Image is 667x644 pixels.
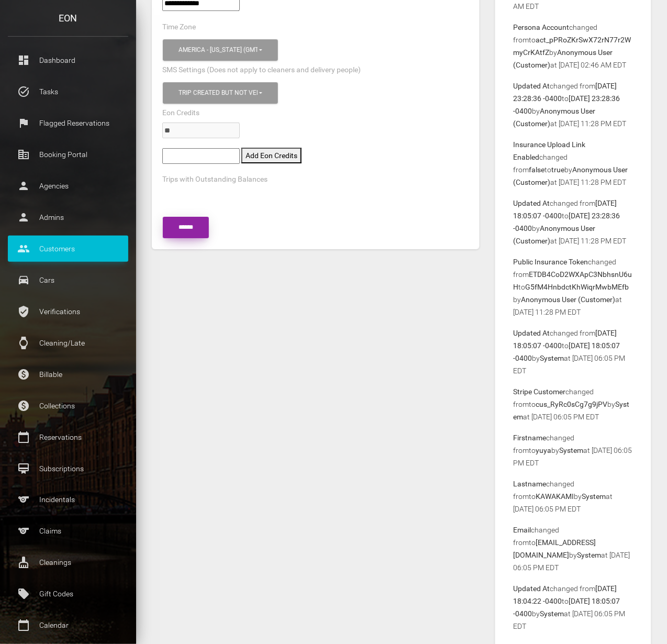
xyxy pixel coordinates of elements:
[514,327,633,377] p: changed from to by at [DATE] 06:05 PM EDT
[241,148,302,163] button: Add Eon Credits
[8,47,128,73] a: dashboard Dashboard
[16,84,120,99] p: Tasks
[521,295,616,304] b: Anonymous User (Customer)
[8,204,128,230] a: person Admins
[514,224,596,245] b: Anonymous User (Customer)
[16,618,120,634] p: Calendar
[514,256,633,318] p: changed from to by at [DATE] 11:28 PM EDT
[16,241,120,257] p: Customers
[536,446,552,454] b: yuya
[514,584,550,593] b: Updated At
[514,270,632,291] b: ETDB4CoD2WXApC3NbhsnU6uH
[162,22,196,32] label: Time Zone
[514,258,588,266] b: Public Insurance Token
[8,487,128,513] a: sports Incidentals
[8,613,128,639] a: calendar_today Calendar
[179,46,258,54] div: America - [US_STATE] (GMT -05:00)
[514,199,550,207] b: Updated At
[8,424,128,450] a: calendar_today Reservations
[8,141,128,168] a: corporate_fare Booking Portal
[8,550,128,576] a: cleaning_services Cleanings
[163,39,278,61] button: America - New York (GMT -05:00)
[514,582,633,632] p: changed from to by at [DATE] 06:05 PM EDT
[560,446,584,454] b: System
[16,367,120,382] p: Billable
[514,526,531,534] b: Email
[536,492,574,501] b: KAWAKAMI
[529,165,545,174] b: false
[179,88,258,97] div: Trip created but not verified , Customer is verified and trip is set to go
[8,581,128,607] a: local_offer Gift Codes
[514,140,586,161] b: Insurance Upload Link Enabled
[514,82,550,90] b: Updated At
[8,236,128,262] a: people Customers
[16,398,120,414] p: Collections
[16,52,120,68] p: Dashboard
[536,400,608,408] b: cus_RyRc0sCg7g9jPV
[8,173,128,199] a: person Agencies
[16,115,120,131] p: Flagged Reservations
[514,524,633,574] p: changed from to by at [DATE] 06:05 PM EDT
[16,209,120,225] p: Admins
[514,329,550,337] b: Updated At
[514,385,633,423] p: changed from to by at [DATE] 06:05 PM EDT
[540,609,564,618] b: System
[16,524,120,539] p: Claims
[582,492,606,501] b: System
[514,434,547,442] b: Firstname
[514,478,633,515] p: changed from to by at [DATE] 06:05 PM EDT
[514,80,633,130] p: changed from to by at [DATE] 11:28 PM EDT
[514,387,566,396] b: Stripe Customer
[8,110,128,136] a: flag Flagged Reservations
[514,197,633,247] p: changed from to by at [DATE] 11:28 PM EDT
[540,354,564,362] b: System
[16,304,120,319] p: Verifications
[162,108,199,118] label: Eon Credits
[162,65,361,75] label: SMS Settings (Does not apply to cleaners and delivery people)
[514,107,596,128] b: Anonymous User (Customer)
[16,586,120,602] p: Gift Codes
[8,518,128,545] a: sports Claims
[16,178,120,194] p: Agencies
[8,267,128,293] a: drive_eta Cars
[16,147,120,162] p: Booking Portal
[514,431,633,469] p: changed from to by at [DATE] 06:05 PM EDT
[514,538,596,559] b: [EMAIL_ADDRESS][DOMAIN_NAME]
[514,23,570,31] b: Persona Account
[514,48,613,69] b: Anonymous User (Customer)
[514,21,633,71] p: changed from to by at [DATE] 02:46 AM EDT
[162,174,268,185] label: Trips with Outstanding Balances
[8,330,128,356] a: watch Cleaning/Late
[8,393,128,419] a: paid Collections
[16,272,120,288] p: Cars
[8,298,128,325] a: verified_user Verifications
[577,551,602,559] b: System
[8,361,128,387] a: paid Billable
[514,480,547,488] b: Lastname
[8,456,128,482] a: card_membership Subscriptions
[16,492,120,508] p: Incidentals
[552,165,565,174] b: true
[16,429,120,445] p: Reservations
[514,138,633,188] p: changed from to by at [DATE] 11:28 PM EDT
[514,36,631,57] b: act_pPRoZKrSwX72rN77r2WmyCrKAtfZ
[163,82,278,104] button: Trip created but not verified, Customer is verified and trip is set to go
[16,335,120,351] p: Cleaning/Late
[16,555,120,571] p: Cleanings
[8,79,128,105] a: task_alt Tasks
[526,283,629,291] b: G5fM4HnbdctKhWiqrMwbMEfb
[16,461,120,476] p: Subscriptions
